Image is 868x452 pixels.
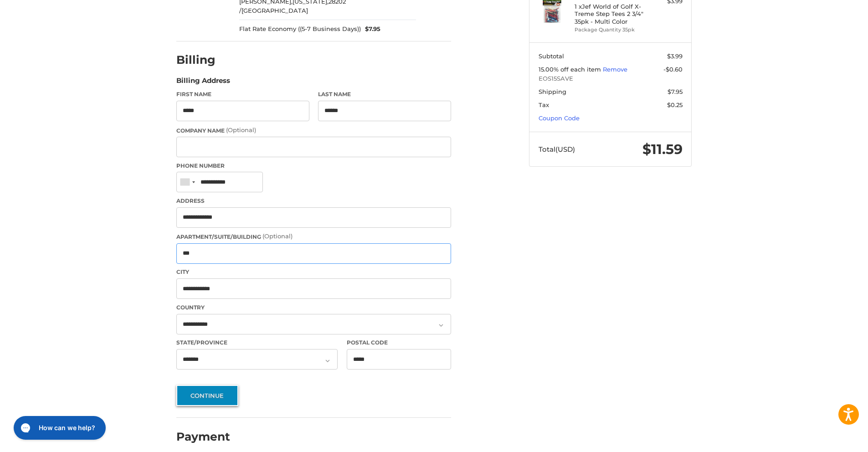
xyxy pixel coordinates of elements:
legend: Billing Address [176,76,230,90]
span: $7.95 [361,25,381,34]
small: (Optional) [226,126,256,134]
label: Company Name [176,126,451,135]
li: Package Quantity 35pk [575,26,644,34]
span: Tax [539,101,549,108]
small: (Optional) [262,232,293,240]
a: Coupon Code [539,114,580,122]
label: Address [176,197,451,205]
h2: Payment [176,430,230,444]
label: Phone Number [176,162,451,170]
span: -$0.60 [663,66,683,73]
h4: 1 x Jef World of Golf X-Treme Step Tees 2 3/4" 35pk - Multi Color [575,3,644,25]
span: $11.59 [642,141,683,158]
span: 15.00% off each item [539,66,603,73]
label: Last Name [318,90,451,98]
button: Continue [176,385,238,406]
span: Flat Rate Economy ((5-7 Business Days)) [239,25,361,34]
label: Apartment/Suite/Building [176,232,451,241]
span: Subtotal [539,52,564,60]
iframe: Gorgias live chat messenger [9,413,108,443]
a: Remove [603,66,627,73]
span: EOS15SAVE [539,74,683,83]
span: [GEOGRAPHIC_DATA] [241,7,308,14]
label: City [176,268,451,276]
span: $7.95 [668,88,683,95]
label: State/Province [176,339,338,347]
span: $0.25 [667,101,683,108]
span: Shipping [539,88,566,95]
label: Country [176,303,451,312]
label: Postal Code [347,339,452,347]
span: $3.99 [667,52,683,60]
label: First Name [176,90,309,98]
span: Total (USD) [539,145,575,154]
h2: Billing [176,53,230,67]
